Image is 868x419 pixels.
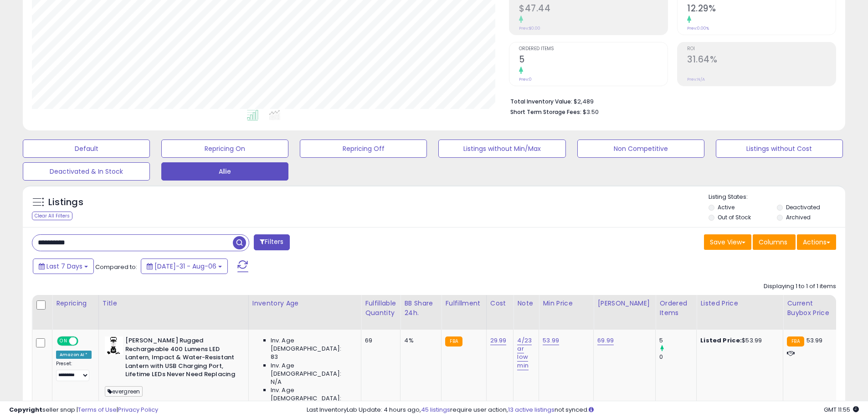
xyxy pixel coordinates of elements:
[700,336,742,345] b: Listed Price:
[709,193,845,202] p: Listing States:
[543,336,559,345] a: 53.99
[9,406,158,414] div: seller snap | |
[141,259,228,274] button: [DATE]-31 - Aug-06
[786,203,820,211] label: Deactivated
[797,234,836,250] button: Actions
[508,405,555,414] a: 13 active listings
[105,386,143,397] span: evergreen
[577,140,704,158] button: Non Competitive
[271,378,282,386] span: N/A
[161,162,288,181] button: Allie
[300,140,427,158] button: Repricing Off
[56,351,92,359] div: Amazon AI *
[517,336,532,370] a: 4/23 ar low min
[445,299,482,308] div: Fulfillment
[704,234,751,250] button: Save View
[56,299,95,308] div: Repricing
[23,162,150,181] button: Deactivated & In Stock
[753,234,796,250] button: Columns
[659,299,693,318] div: Ordered Items
[32,212,72,220] div: Clear All Filters
[510,108,581,116] b: Short Term Storage Fees:
[806,336,823,345] span: 53.99
[105,336,123,355] img: 41-fKIG7iML._SL40_.jpg
[421,405,450,414] a: 45 listings
[490,336,507,345] a: 29.99
[517,299,535,308] div: Note
[700,299,779,308] div: Listed Price
[307,406,859,414] div: Last InventoryLab Update: 4 hours ago, require user action, not synced.
[154,262,216,271] span: [DATE]-31 - Aug-06
[519,47,668,52] span: Ordered Items
[786,213,811,221] label: Archived
[46,262,82,271] span: Last 7 Days
[118,405,158,414] a: Privacy Policy
[510,95,829,106] li: $2,489
[77,337,92,345] span: OFF
[438,140,565,158] button: Listings without Min/Max
[597,336,614,345] a: 69.99
[23,140,150,158] button: Default
[787,299,834,318] div: Current Buybox Price
[659,353,696,361] div: 0
[824,405,859,414] span: 2025-08-14 11:55 GMT
[687,77,705,82] small: Prev: N/A
[687,3,836,16] h2: 12.29%
[95,263,137,271] span: Compared to:
[365,299,396,318] div: Fulfillable Quantity
[78,405,117,414] a: Terms of Use
[718,203,734,211] label: Active
[716,140,843,158] button: Listings without Cost
[519,77,532,82] small: Prev: 0
[687,54,836,67] h2: 31.64%
[161,140,288,158] button: Repricing On
[687,26,709,31] small: Prev: 0.00%
[764,282,836,291] div: Displaying 1 to 1 of 1 items
[659,336,696,345] div: 5
[252,299,357,308] div: Inventory Age
[687,47,836,52] span: ROI
[48,196,83,209] h5: Listings
[490,299,510,308] div: Cost
[125,336,236,381] b: [PERSON_NAME] Rugged Rechargeable 400 Lumens LED Lantern, Impact & Water-Resistant Lantern with U...
[519,3,668,16] h2: $47.44
[271,336,354,353] span: Inv. Age [DEMOGRAPHIC_DATA]:
[597,299,652,308] div: [PERSON_NAME]
[700,336,776,345] div: $53.99
[254,234,289,250] button: Filters
[718,213,751,221] label: Out of Stock
[510,98,572,105] b: Total Inventory Value:
[56,361,92,381] div: Preset:
[759,238,787,247] span: Columns
[271,386,354,403] span: Inv. Age [DEMOGRAPHIC_DATA]:
[404,336,434,345] div: 4%
[519,54,668,67] h2: 5
[103,299,245,308] div: Title
[271,353,278,361] span: 83
[33,259,94,274] button: Last 7 Days
[404,299,437,318] div: BB Share 24h.
[365,336,393,345] div: 69
[787,336,804,347] small: FBA
[543,299,590,308] div: Min Price
[445,336,462,347] small: FBA
[58,337,69,345] span: ON
[583,108,599,116] span: $3.50
[9,405,42,414] strong: Copyright
[271,362,354,378] span: Inv. Age [DEMOGRAPHIC_DATA]:
[519,26,540,31] small: Prev: $0.00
